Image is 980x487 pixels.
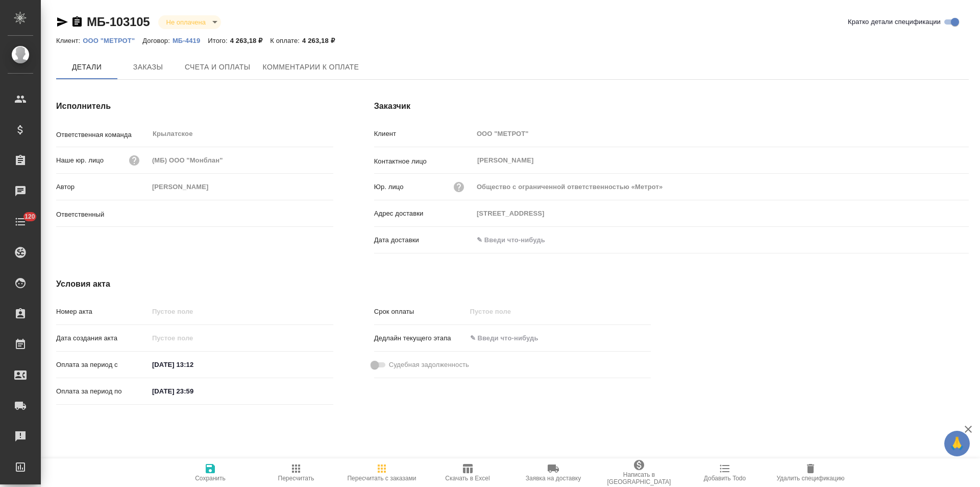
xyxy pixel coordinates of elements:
p: 4 263,18 ₽ [230,37,271,44]
h4: Исполнитель [56,100,333,112]
button: 🙏 [944,431,970,456]
p: Оплата за период по [56,386,149,397]
input: Пустое поле [149,304,333,319]
button: Open [328,213,330,215]
span: Судебная задолженность [389,360,469,370]
input: ✎ Введи что-нибудь [473,233,562,247]
input: ✎ Введи что-нибудь [467,331,556,345]
p: Итого: [208,37,230,44]
p: Клиент: [56,37,83,44]
p: Клиент [374,129,473,139]
input: Пустое поле [149,331,238,345]
p: Договор: [142,37,173,44]
p: К оплате: [270,37,302,44]
p: Наше юр. лицо [56,155,104,166]
input: Пустое поле [473,126,969,141]
span: Счета и оплаты [185,61,251,74]
p: МБ-4419 [173,37,208,44]
input: Пустое поле [149,153,333,168]
a: ООО "МЕТРОТ" [83,36,142,44]
a: МБ-4419 [173,36,208,44]
p: ООО "МЕТРОТ" [83,37,142,44]
p: Дата создания акта [56,333,149,343]
h4: Заказчик [374,100,969,112]
button: Скопировать ссылку [71,16,83,28]
span: Детали [62,61,111,74]
input: Пустое поле [149,179,333,194]
p: Автор [56,182,149,192]
span: 120 [18,212,41,222]
p: Адрес доставки [374,208,473,219]
input: Пустое поле [467,304,556,319]
input: Пустое поле [473,206,969,221]
a: МБ-103105 [87,15,150,29]
p: 4 263,18 ₽ [302,37,342,44]
input: Пустое поле [473,179,969,194]
a: 120 [3,209,38,235]
h4: Условия акта [56,278,651,290]
p: Срок оплаты [374,307,467,317]
p: Контактное лицо [374,156,473,167]
p: Дедлайн текущего этапа [374,333,467,343]
div: Не оплачена [158,15,221,29]
span: Комментарии к оплате [263,61,359,74]
span: Заказы [124,61,173,74]
button: Не оплачена [163,18,209,27]
span: 🙏 [948,433,966,454]
p: Оплата за период с [56,360,149,370]
p: Номер акта [56,307,149,317]
button: Скопировать ссылку для ЯМессенджера [56,16,68,28]
input: ✎ Введи что-нибудь [149,357,238,372]
p: Дата доставки [374,235,473,245]
p: Ответственный [56,210,149,220]
span: Кратко детали спецификации [848,17,941,27]
p: Ответственная команда [56,130,149,140]
p: Юр. лицо [374,182,404,192]
input: ✎ Введи что-нибудь [149,384,238,399]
